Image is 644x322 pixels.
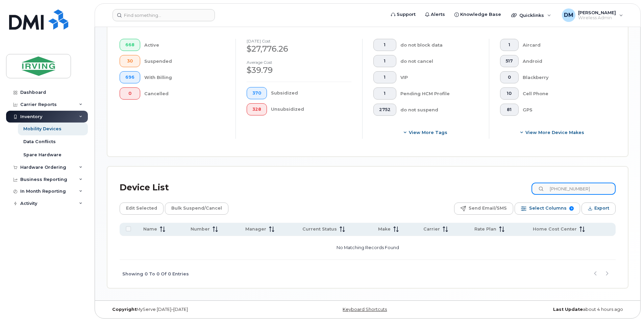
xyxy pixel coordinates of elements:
[247,64,351,76] div: $39.79
[373,71,396,83] button: 1
[523,39,605,51] div: Aircard
[379,91,391,96] span: 1
[144,55,225,67] div: Suspended
[120,179,169,196] div: Device List
[144,71,225,83] div: With Billing
[506,8,556,22] div: Quicklinks
[247,103,267,115] button: 328
[171,203,222,213] span: Bulk Suspend/Cancel
[454,203,513,215] button: Send Email/SMS
[379,75,391,80] span: 1
[397,11,416,18] span: Support
[469,203,507,213] span: Send Email/SMS
[165,203,228,215] button: Bulk Suspend/Cancel
[500,104,519,116] button: 81
[379,107,391,112] span: 2752
[191,226,210,232] span: Number
[125,75,134,80] span: 696
[373,104,396,116] button: 2752
[523,71,605,83] div: Blackberry
[122,239,613,257] p: No Matching Records Found
[569,206,574,211] span: 9
[531,183,616,195] input: Search Device List ...
[557,8,628,22] div: David Muir
[120,71,140,83] button: 696
[553,307,583,312] strong: Last Update
[431,11,445,18] span: Alerts
[247,87,267,99] button: 370
[400,87,478,100] div: Pending HCM Profile
[373,39,396,51] button: 1
[564,11,573,19] span: DM
[506,91,513,96] span: 10
[500,127,605,139] button: View More Device Makes
[113,9,215,21] input: Find something...
[120,87,140,100] button: 0
[423,226,440,232] span: Carrier
[247,43,351,55] div: $27,776.26
[400,71,478,83] div: VIP
[578,15,616,21] span: Wireless Admin
[122,269,189,279] span: Showing 0 To 0 Of 0 Entries
[420,8,450,21] a: Alerts
[506,107,513,112] span: 81
[379,58,391,64] span: 1
[125,58,134,64] span: 30
[519,12,544,18] span: Quicklinks
[120,203,164,215] button: Edit Selected
[533,226,577,232] span: Home Cost Center
[247,39,351,43] h4: [DATE] cost
[454,307,628,312] div: about 4 hours ago
[125,42,134,48] span: 668
[252,107,261,112] span: 328
[386,8,420,21] a: Support
[378,226,391,232] span: Make
[144,39,225,51] div: Active
[500,87,519,100] button: 10
[474,226,496,232] span: Rate Plan
[506,42,513,48] span: 1
[523,104,605,116] div: GPS
[120,55,140,67] button: 30
[525,129,584,136] span: View More Device Makes
[594,203,609,213] span: Export
[506,58,513,64] span: 517
[500,71,519,83] button: 0
[578,10,616,15] span: [PERSON_NAME]
[271,87,352,99] div: Subsidized
[515,203,580,215] button: Select Columns 9
[112,307,137,312] strong: Copyright
[143,226,157,232] span: Name
[373,127,478,139] button: View more tags
[400,39,478,51] div: do not block data
[500,39,519,51] button: 1
[400,104,478,116] div: do not suspend
[107,307,281,312] div: MyServe [DATE]–[DATE]
[581,203,616,215] button: Export
[500,55,519,67] button: 517
[523,55,605,67] div: Android
[373,87,396,100] button: 1
[126,203,157,213] span: Edit Selected
[523,87,605,100] div: Cell Phone
[302,226,337,232] span: Current Status
[379,42,391,48] span: 1
[506,75,513,80] span: 0
[144,87,225,100] div: Cancelled
[343,307,387,312] a: Keyboard Shortcuts
[373,55,396,67] button: 1
[247,60,351,64] h4: Average cost
[450,8,506,21] a: Knowledge Base
[409,129,447,136] span: View more tags
[400,55,478,67] div: do not cancel
[245,226,266,232] span: Manager
[460,11,501,18] span: Knowledge Base
[271,103,352,115] div: Unsubsidized
[529,203,567,213] span: Select Columns
[125,91,134,96] span: 0
[120,39,140,51] button: 668
[252,90,261,96] span: 370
